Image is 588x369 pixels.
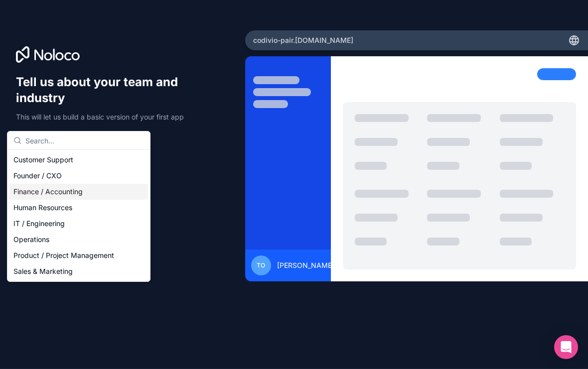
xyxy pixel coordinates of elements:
[9,263,148,279] div: Sales & Marketing
[9,152,148,168] div: Customer Support
[554,335,578,359] div: Open Intercom Messenger
[257,261,265,269] span: TO
[9,168,148,184] div: Founder / CXO
[9,200,148,216] div: Human Resources
[16,112,229,122] p: This will let us build a basic version of your first app
[7,150,150,281] div: Suggestions
[9,216,148,232] div: IT / Engineering
[9,247,148,263] div: Product / Project Management
[16,74,229,106] h1: Tell us about your team and industry
[9,232,148,247] div: Operations
[9,184,148,200] div: Finance / Accounting
[253,35,353,45] span: codivio-pair .[DOMAIN_NAME]
[277,260,334,270] span: [PERSON_NAME]
[25,131,144,149] input: Search...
